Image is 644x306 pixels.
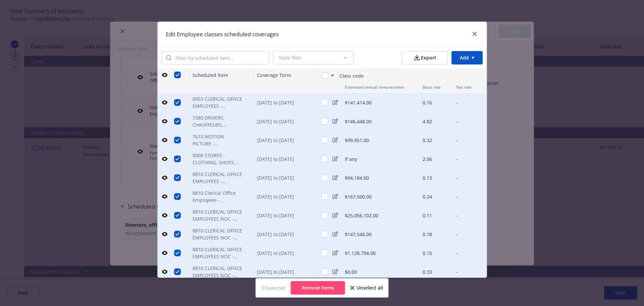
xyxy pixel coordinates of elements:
[166,30,279,39] h1: Edit Employee classes scheduled coverages
[456,250,458,256] span: -
[254,262,318,281] div: [DATE] to [DATE]
[321,250,328,256] input: Select
[345,99,372,106] span: $141,414.00
[193,133,243,147] div: 7610 MOTION PICTURE - PRODUCTION - IN STUDIO OR OUTSIDE - ALL OPERATIONS & CLERICAL, DRIVERS - (V...
[456,231,458,237] span: -
[423,99,432,106] span: 0.16
[418,81,420,93] button: Resize column
[423,250,432,256] span: 0.15
[254,131,318,149] div: [DATE] to [DATE]
[193,171,243,185] div: 8810 CLERICAL OFFICE EMPLOYEES - (Michigan)
[279,54,342,61] div: State filter
[174,137,181,143] input: Select
[190,69,254,81] div: Scheduled Item
[351,281,383,295] button: Unselect all
[174,231,181,237] input: Select
[345,212,378,219] span: $25,056,102.00
[471,30,479,38] a: close
[321,212,328,219] input: Select
[452,81,454,93] button: Resize column
[317,81,319,93] button: Resize column
[174,99,181,106] input: Select
[345,137,369,144] span: $99,951.00
[423,137,432,143] span: 0.32
[423,193,432,200] span: 0.24
[423,231,432,237] span: 0.18
[345,118,372,125] span: $146,448.00
[345,250,376,257] span: $1,128,794.00
[420,81,453,93] div: Base rate
[193,95,243,110] div: 0953 CLERICAL OFFICE EMPLOYEES - (1321 N American St, Philadelphia, PA, 19122, USA)
[423,156,432,162] span: 2.06
[460,54,469,61] span: Add
[193,246,243,260] div: 8810 CLERICAL OFFICE EMPLOYEES NOC - (121 NE 34TH ST, MIAMI, FL, 33137, USA)
[291,281,345,295] button: Remove items
[321,231,328,237] input: Select
[193,152,243,166] div: 8008 STORES - CLOTHING, SHOES, LINENS OR FABRIC PRODUCTS - RETAIL - INCLUDING ALTERATION DEPARTME...
[193,227,243,241] div: 8810 CLERICAL OFFICE EMPLOYEES NOC - (1045 N SHERMAN ST , DENVER , CO, 80203, USA)
[254,244,318,262] div: [DATE] to [DATE]
[451,51,483,64] button: Add
[254,93,318,112] div: [DATE] to [DATE]
[342,81,420,93] div: Estimated annual remuneration
[254,225,318,244] div: [DATE] to [DATE]
[345,156,357,163] span: If any
[174,268,181,275] input: Select
[423,118,432,125] span: 4.82
[254,149,318,168] div: [DATE] to [DATE]
[321,268,328,275] input: Select
[321,156,328,162] input: Select
[456,118,458,125] span: -
[174,250,181,256] input: Select
[193,265,243,279] div: 8810 CLERICAL OFFICE EMPLOYEES NOC - (1321 17TH AVE S APT 106, BIRMINGHAM , AL, 35205, USA)
[174,174,181,181] input: Select
[456,137,458,143] span: -
[456,193,458,200] span: -
[453,81,487,93] div: Net rate
[174,193,181,200] input: Select
[193,114,243,128] div: 7380 DRIVERS, CHAUFFEURS, MESSENGERS, AND THEIR HELPERS NOC - COMMERCIAL - (121 NE 34TH ST, MIAMI...
[402,51,447,64] button: Export
[321,174,328,181] input: Select
[254,206,318,225] div: [DATE] to [DATE]
[193,208,243,222] div: 8810 CLERICAL OFFICE EMPLOYEES NOC - (10 Jay St, Brooklyn, NY, 11201, USA)
[321,193,328,200] input: Select
[321,99,328,106] input: Select
[423,269,432,275] span: 0.33
[174,212,181,219] input: Select
[321,137,328,143] input: Select
[254,112,318,131] div: [DATE] to [DATE]
[254,168,318,187] div: [DATE] to [DATE]
[456,156,458,162] span: -
[322,72,328,79] input: Select all
[261,285,285,292] div: 37 selected
[174,156,181,162] input: Select
[253,81,255,93] button: Resize column
[254,69,318,81] div: Coverage Term
[345,268,357,275] span: $0.00
[456,212,458,219] span: -
[174,118,181,125] input: Select
[423,212,432,219] span: 0.11
[423,175,432,181] span: 0.13
[456,99,458,106] span: -
[345,231,372,238] span: $147,546.00
[456,175,458,181] span: -
[193,189,243,204] div: 8810 Clerical Office Employees - (Minnesota)
[166,55,171,60] svg: Search
[339,72,471,79] div: Class code
[345,174,369,181] span: $94,184.00
[485,81,487,93] button: Resize column
[171,51,269,64] input: Filter by scheduled item...
[254,187,318,206] div: [DATE] to [DATE]
[321,118,328,125] input: Select
[456,269,458,275] span: -
[345,193,372,200] span: $167,500.00
[174,72,181,78] input: Select all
